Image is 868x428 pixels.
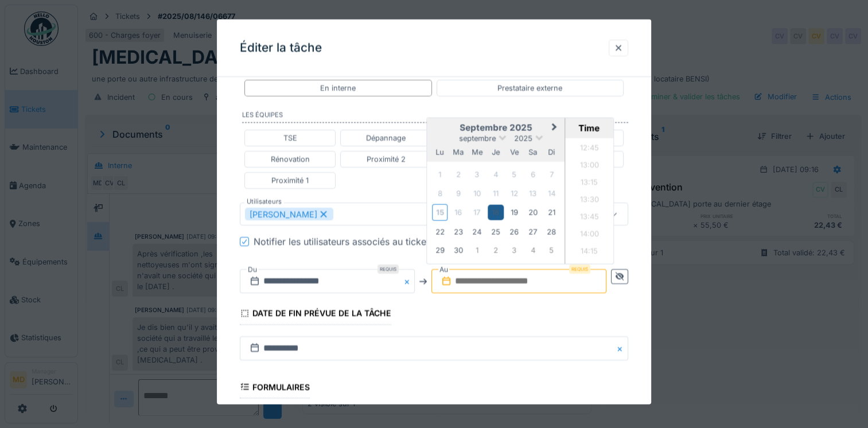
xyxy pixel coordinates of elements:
[565,141,614,158] li: 12:45
[616,336,628,360] button: Close
[402,269,415,293] button: Close
[488,204,504,220] div: Choose jeudi 18 septembre 2025
[507,204,522,220] div: Choose vendredi 19 septembre 2025
[544,204,559,220] div: Choose dimanche 21 septembre 2025
[451,224,466,239] div: Choose mardi 23 septembre 2025
[451,185,466,201] div: Not available mardi 9 septembre 2025
[569,264,590,274] div: Requis
[283,132,297,143] div: TSE
[565,244,614,262] li: 14:15
[507,144,522,159] div: vendredi
[245,208,333,220] div: [PERSON_NAME]
[565,193,614,210] li: 13:30
[565,227,614,244] li: 14:00
[544,166,559,182] div: Not available dimanche 7 septembre 2025
[432,204,447,220] div: Not available lundi 15 septembre 2025
[438,263,449,276] label: Au
[240,378,310,398] div: Formulaires
[544,242,559,258] div: Choose dimanche 5 octobre 2025
[432,166,447,182] div: Not available lundi 1 septembre 2025
[565,210,614,227] li: 13:45
[546,119,565,138] button: Next Month
[544,144,559,159] div: dimanche
[507,242,522,258] div: Choose vendredi 3 octobre 2025
[565,176,614,193] li: 13:15
[565,262,614,279] li: 14:30
[432,242,447,258] div: Choose lundi 29 septembre 2025
[525,242,540,258] div: Choose samedi 4 octobre 2025
[488,144,504,159] div: jeudi
[451,204,466,220] div: Not available mardi 16 septembre 2025
[366,132,406,143] div: Dépannage
[459,134,496,142] span: septembre
[469,242,485,258] div: Choose mercredi 1 octobre 2025
[242,110,628,123] label: Les équipes
[451,144,466,159] div: mardi
[514,134,532,142] span: 2025
[565,158,614,176] li: 13:00
[565,138,614,264] ul: Time
[240,41,322,55] h3: Éditer la tâche
[367,154,406,165] div: Proximité 2
[507,166,522,182] div: Not available vendredi 5 septembre 2025
[377,264,399,274] div: Requis
[451,242,466,258] div: Choose mardi 30 septembre 2025
[525,166,540,182] div: Not available samedi 6 septembre 2025
[247,263,258,276] label: Du
[469,204,485,220] div: Not available mercredi 17 septembre 2025
[271,154,310,165] div: Rénovation
[320,82,356,93] div: En interne
[469,144,485,159] div: mercredi
[240,305,391,324] div: Date de fin prévue de la tâche
[451,166,466,182] div: Not available mardi 2 septembre 2025
[469,185,485,201] div: Not available mercredi 10 septembre 2025
[525,144,540,159] div: samedi
[525,185,540,201] div: Not available samedi 13 septembre 2025
[525,224,540,239] div: Choose samedi 27 septembre 2025
[432,224,447,239] div: Choose lundi 22 septembre 2025
[432,185,447,201] div: Not available lundi 8 septembre 2025
[488,166,504,182] div: Not available jeudi 4 septembre 2025
[544,185,559,201] div: Not available dimanche 14 septembre 2025
[432,144,447,159] div: lundi
[544,224,559,239] div: Choose dimanche 28 septembre 2025
[244,403,322,413] label: Modèles de formulaires
[427,123,565,133] h2: septembre 2025
[507,224,522,239] div: Choose vendredi 26 septembre 2025
[469,166,485,182] div: Not available mercredi 3 septembre 2025
[271,175,309,186] div: Proximité 1
[254,235,509,248] div: Notifier les utilisateurs associés au ticket de la planification
[488,224,504,239] div: Choose jeudi 25 septembre 2025
[497,82,562,93] div: Prestataire externe
[430,165,560,259] div: Month septembre, 2025
[244,197,284,207] label: Utilisateurs
[568,123,610,134] div: Time
[469,224,485,239] div: Choose mercredi 24 septembre 2025
[488,242,504,258] div: Choose jeudi 2 octobre 2025
[488,185,504,201] div: Not available jeudi 11 septembre 2025
[525,204,540,220] div: Choose samedi 20 septembre 2025
[507,185,522,201] div: Not available vendredi 12 septembre 2025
